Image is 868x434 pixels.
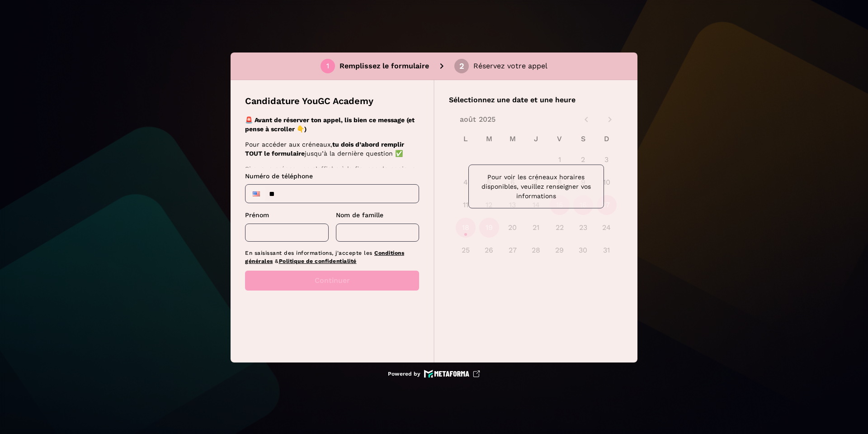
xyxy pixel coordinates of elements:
[245,164,416,182] p: Si aucun créneau ne s’affiche à la fin, pas de panique :
[275,258,279,264] span: &
[247,186,265,201] div: United States: + 1
[336,211,383,219] span: Nom de famille
[326,62,329,70] div: 1
[279,258,357,264] a: Politique de confidentialité
[245,172,313,180] span: Numéro de téléphone
[449,95,623,105] p: Sélectionnez une date et une heure
[245,211,269,219] span: Prénom
[476,172,596,201] p: Pour voir les créneaux horaires disponibles, veuillez renseigner vos informations
[245,140,416,158] p: Pour accéder aux créneaux, jusqu’à la dernière question ✅
[245,116,415,133] strong: 🚨 Avant de réserver ton appel, lis bien ce message (et pense à scroller 👇)
[388,370,480,378] a: Powered by
[245,249,419,265] p: En saisissant des informations, j'accepte les
[388,370,420,377] p: Powered by
[245,95,373,107] p: Candidature YouGC Academy
[473,61,547,72] p: Réservez votre appel
[245,250,404,264] a: Conditions générales
[340,61,429,72] p: Remplissez le formulaire
[459,62,464,70] div: 2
